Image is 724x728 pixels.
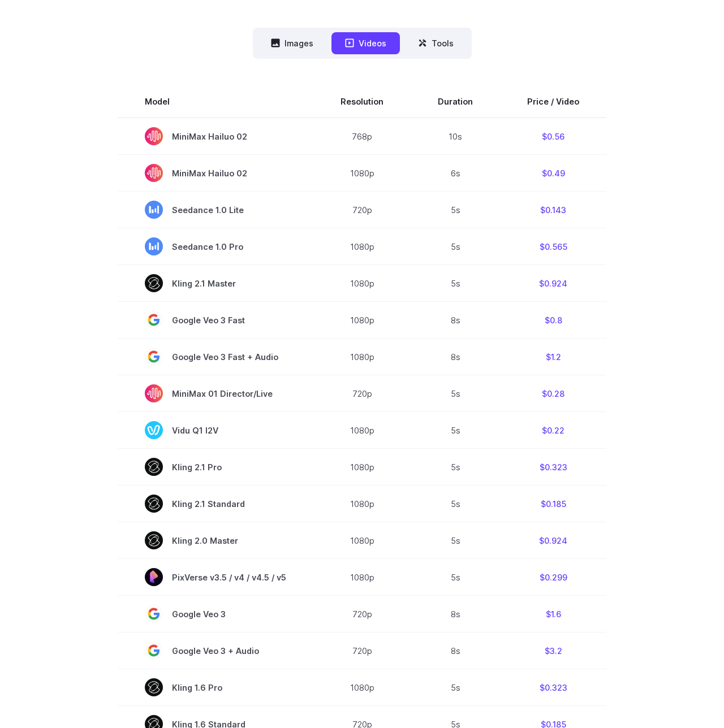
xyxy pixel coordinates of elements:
span: Google Veo 3 Fast [145,311,286,329]
td: 768p [313,118,411,155]
span: Seedance 1.0 Pro [145,237,286,255]
span: MiniMax 01 Director/Live [145,384,286,402]
td: 5s [411,192,500,228]
td: $0.143 [500,192,606,228]
td: 5s [411,449,500,486]
td: 5s [411,522,500,559]
td: 1080p [313,522,411,559]
span: Vidu Q1 I2V [145,421,286,439]
th: Price / Video [500,86,606,118]
td: 8s [411,302,500,339]
span: MiniMax Hailuo 02 [145,127,286,145]
td: $0.8 [500,302,606,339]
td: $1.2 [500,339,606,375]
td: 1080p [313,339,411,375]
td: 720p [313,375,411,412]
button: Tools [404,32,467,54]
span: PixVerse v3.5 / v4 / v4.5 / v5 [145,568,286,586]
td: $0.565 [500,228,606,265]
td: 5s [411,486,500,522]
td: 5s [411,412,500,449]
td: 8s [411,632,500,669]
span: Google Veo 3 Fast + Audio [145,348,286,366]
td: $0.22 [500,412,606,449]
td: 720p [313,596,411,632]
td: 5s [411,559,500,596]
td: 720p [313,192,411,228]
td: $0.185 [500,486,606,522]
td: $0.323 [500,449,606,486]
td: $0.924 [500,522,606,559]
td: 1080p [313,155,411,192]
th: Model [118,86,313,118]
span: Kling 1.6 Pro [145,678,286,696]
td: 1080p [313,449,411,486]
td: 720p [313,632,411,669]
td: 5s [411,228,500,265]
th: Duration [411,86,500,118]
span: MiniMax Hailuo 02 [145,164,286,182]
span: Kling 2.1 Master [145,274,286,292]
span: Google Veo 3 + Audio [145,642,286,660]
span: Kling 2.1 Standard [145,495,286,513]
td: 6s [411,155,500,192]
button: Images [257,32,327,54]
td: $0.49 [500,155,606,192]
td: $1.6 [500,596,606,632]
td: 1080p [313,559,411,596]
td: 1080p [313,265,411,302]
td: 10s [411,118,500,155]
span: Seedance 1.0 Lite [145,201,286,219]
span: Kling 2.1 Pro [145,458,286,476]
td: 1080p [313,669,411,706]
td: 8s [411,339,500,375]
td: 5s [411,669,500,706]
td: $3.2 [500,632,606,669]
td: $0.28 [500,375,606,412]
th: Resolution [313,86,411,118]
td: 1080p [313,228,411,265]
span: Kling 2.0 Master [145,531,286,549]
td: 1080p [313,302,411,339]
td: $0.323 [500,669,606,706]
td: 8s [411,596,500,632]
td: $0.56 [500,118,606,155]
td: 5s [411,375,500,412]
td: 1080p [313,486,411,522]
td: 5s [411,265,500,302]
td: $0.299 [500,559,606,596]
td: $0.924 [500,265,606,302]
td: 1080p [313,412,411,449]
span: Google Veo 3 [145,605,286,623]
button: Videos [331,32,400,54]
